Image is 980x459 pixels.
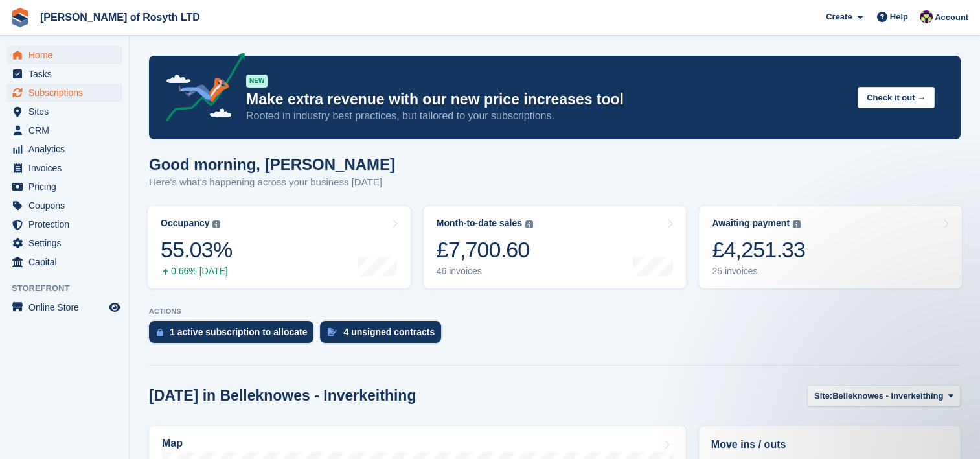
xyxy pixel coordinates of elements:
[826,10,852,23] span: Create
[424,206,687,288] a: Month-to-date sales £7,700.60 46 invoices
[28,121,106,139] span: CRM
[161,218,209,229] div: Occupancy
[149,387,416,405] h2: [DATE] in Belleknowes - Inverkeithing
[149,307,961,316] p: ACTIONS
[437,237,533,263] div: £7,700.60
[35,6,205,28] a: [PERSON_NAME] of Rosyth LTD
[161,237,232,263] div: 55.03%
[28,46,106,64] span: Home
[6,46,122,64] a: menu
[6,234,122,252] a: menu
[699,206,962,288] a: Awaiting payment £4,251.33 25 invoices
[328,328,337,336] img: contract_signature_icon-13c848040528278c33f63329250d36e43548de30e8caae1d1a13099fd9432cc5.svg
[12,282,129,295] span: Storefront
[28,196,106,215] span: Coupons
[6,140,122,158] a: menu
[28,234,106,252] span: Settings
[28,253,106,271] span: Capital
[437,218,522,229] div: Month-to-date sales
[6,159,122,177] a: menu
[712,266,805,277] div: 25 invoices
[343,327,435,337] div: 4 unsigned contracts
[920,10,933,23] img: Nina Briggs
[28,159,106,177] span: Invoices
[6,196,122,215] a: menu
[246,109,847,123] p: Rooted in industry best practices, but tailored to your subscriptions.
[28,84,106,102] span: Subscriptions
[28,215,106,233] span: Protection
[6,121,122,139] a: menu
[157,328,163,336] img: active_subscription_to_allocate_icon-d502201f5373d7db506a760aba3b589e785aa758c864c3986d89f69b8ff3...
[148,206,411,288] a: Occupancy 55.03% 0.66% [DATE]
[149,321,320,349] a: 1 active subscription to allocate
[858,87,935,108] button: Check it out →
[162,438,183,449] h2: Map
[711,437,948,453] h2: Move ins / outs
[28,65,106,83] span: Tasks
[149,156,395,173] h1: Good morning, [PERSON_NAME]
[712,218,790,229] div: Awaiting payment
[10,8,30,27] img: stora-icon-8386f47178a22dfd0bd8f6a31ec36ba5ce8667c1dd55bd0f319d3a0aa187defe.svg
[6,65,122,83] a: menu
[155,53,245,126] img: price-adjustments-announcement-icon-8257ccfd72463d97f412b2fc003d46551f7dbcb40ab6d574587a9cd5c0d94...
[6,102,122,121] a: menu
[28,140,106,158] span: Analytics
[107,300,122,315] a: Preview store
[149,175,395,190] p: Here's what's happening across your business [DATE]
[6,84,122,102] a: menu
[212,220,220,228] img: icon-info-grey-7440780725fd019a000dd9b08b2336e03edf1995a4989e88bcd33f0948082b44.svg
[28,298,106,316] span: Online Store
[6,253,122,271] a: menu
[320,321,448,349] a: 4 unsigned contracts
[935,11,968,24] span: Account
[28,178,106,196] span: Pricing
[525,220,533,228] img: icon-info-grey-7440780725fd019a000dd9b08b2336e03edf1995a4989e88bcd33f0948082b44.svg
[161,266,232,277] div: 0.66% [DATE]
[6,298,122,316] a: menu
[814,390,832,403] span: Site:
[712,237,805,263] div: £4,251.33
[6,178,122,196] a: menu
[246,75,268,88] div: NEW
[437,266,533,277] div: 46 invoices
[246,90,847,109] p: Make extra revenue with our new price increases tool
[807,385,961,406] button: Site: Belleknowes - Inverkeithing
[890,10,908,23] span: Help
[170,327,307,337] div: 1 active subscription to allocate
[28,102,106,121] span: Sites
[832,390,943,403] span: Belleknowes - Inverkeithing
[793,220,801,228] img: icon-info-grey-7440780725fd019a000dd9b08b2336e03edf1995a4989e88bcd33f0948082b44.svg
[6,215,122,233] a: menu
